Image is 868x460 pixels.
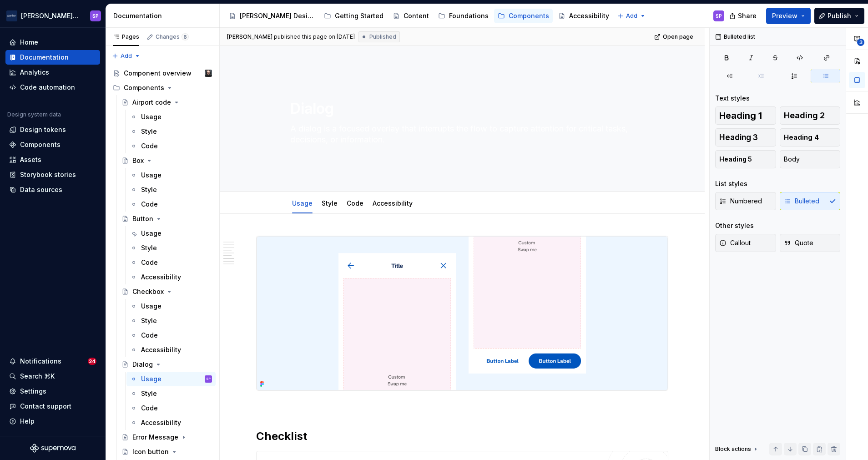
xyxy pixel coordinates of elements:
span: 24 [88,358,96,365]
div: Getting Started [335,11,384,20]
a: Style [126,182,216,197]
a: Style [126,241,216,255]
a: Getting Started [320,9,387,23]
div: Data sources [20,185,62,194]
a: [PERSON_NAME] Design [225,9,318,23]
a: Component overviewTeunis Vorsteveld [109,66,216,81]
a: Usage [126,226,216,241]
button: Quote [780,234,841,252]
span: Numbered [719,197,762,206]
div: Accessibility [369,193,416,212]
div: Style [141,389,157,398]
span: Share [738,11,757,20]
a: Foundations [434,9,492,23]
div: Style [318,193,341,212]
div: Usage [141,302,161,311]
div: SP [92,12,99,20]
span: Open page [663,33,693,40]
div: [PERSON_NAME] Design [240,11,315,20]
a: Usage [126,168,216,182]
div: Assets [20,155,41,164]
span: Publish [828,11,851,20]
div: SP [206,374,211,384]
img: f0306bc8-3074-41fb-b11c-7d2e8671d5eb.png [6,10,17,21]
a: Assets [5,152,100,167]
button: Heading 2 [780,106,841,125]
div: Block actions [715,443,759,455]
button: Help [5,414,100,429]
textarea: Dialog [288,98,632,120]
a: Code [126,197,216,212]
span: Heading 4 [784,133,819,142]
a: Storybook stories [5,167,100,182]
div: Storybook stories [20,170,76,179]
a: Error Message [118,430,216,445]
span: Add [121,52,132,60]
div: Components [124,83,164,92]
a: Accessibility [126,415,216,430]
button: Contact support [5,399,100,414]
h2: Checklist [256,429,668,444]
div: Settings [20,387,46,396]
button: Search ⌘K [5,369,100,384]
span: Preview [772,11,797,20]
div: Airport code [132,98,171,107]
a: UsageSP [126,372,216,386]
a: Code [347,199,363,207]
span: Quote [784,238,813,248]
div: Usage [288,193,316,212]
div: Checkbox [132,287,164,296]
a: Checkbox [118,284,216,299]
div: Home [20,38,38,47]
a: Accessibility [373,199,413,207]
a: Code [126,401,216,415]
a: Accessibility [555,9,613,23]
a: Data sources [5,182,100,197]
button: Notifications24 [5,354,100,369]
a: Accessibility [126,343,216,357]
div: Components [20,140,61,149]
a: Supernova Logo [30,444,76,453]
div: Button [132,214,153,223]
button: [PERSON_NAME] AirlinesSP [2,6,104,25]
div: Documentation [113,11,216,20]
div: Foundations [449,11,489,20]
a: Usage [292,199,313,207]
div: Page tree [225,7,613,25]
div: Components [109,81,216,95]
span: 3 [857,39,864,46]
span: Heading 1 [719,111,762,120]
span: Published [369,33,396,40]
a: Components [5,137,100,152]
div: Code [141,404,158,413]
div: SP [716,12,722,20]
div: Notifications [20,357,61,366]
div: Code [141,331,158,340]
span: Heading 5 [719,155,752,164]
a: Code [126,139,216,153]
a: Settings [5,384,100,399]
button: Share [725,8,762,24]
div: Style [141,127,157,136]
div: Code [141,142,158,151]
a: Style [126,313,216,328]
a: Usage [126,299,216,313]
button: Add [109,50,143,62]
a: Airport code [118,95,216,110]
div: Style [141,185,157,194]
span: Heading 3 [719,133,758,142]
span: Body [784,155,800,164]
div: Accessibility [141,345,181,354]
a: Accessibility [126,270,216,284]
div: Documentation [20,53,69,62]
button: Heading 3 [715,128,776,147]
div: Accessibility [569,11,609,20]
img: Teunis Vorsteveld [205,70,212,77]
div: Help [20,417,35,426]
div: Usage [141,229,161,238]
div: Code [141,258,158,267]
a: Analytics [5,65,100,80]
div: Usage [141,171,161,180]
div: Error Message [132,433,178,442]
div: [PERSON_NAME] Airlines [21,11,79,20]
